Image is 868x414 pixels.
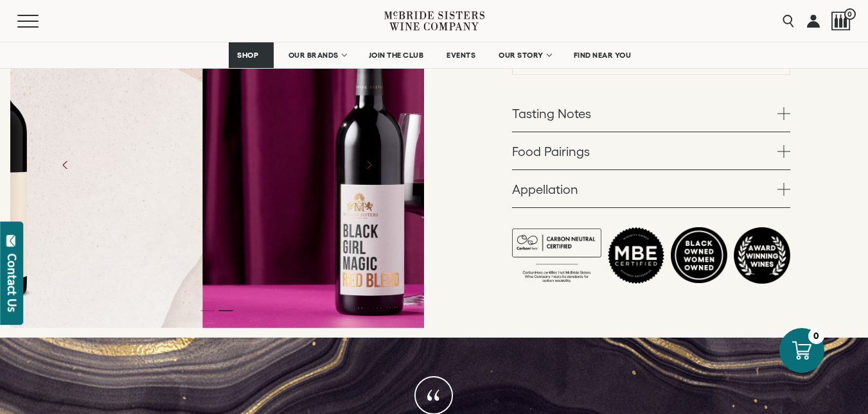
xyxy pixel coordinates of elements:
[808,328,824,344] div: 0
[512,94,790,132] a: Tasting Notes
[447,51,475,60] span: EVENTS
[490,42,559,68] a: OUR STORY
[201,310,215,311] li: Page dot 1
[280,42,354,68] a: OUR BRANDS
[565,42,640,68] a: FIND NEAR YOU
[49,148,82,182] button: Previous
[499,51,544,60] span: OUR STORY
[288,51,339,60] span: OUR BRANDS
[369,51,424,60] span: JOIN THE CLUB
[512,170,790,207] a: Appellation
[229,42,274,68] a: SHOP
[237,51,259,60] span: SHOP
[512,132,790,169] a: Food Pairings
[844,8,856,20] span: 0
[438,42,484,68] a: EVENTS
[219,310,233,311] li: Page dot 2
[6,254,19,312] div: Contact Us
[352,148,385,182] button: Next
[17,15,64,28] button: Mobile Menu Trigger
[360,42,432,68] a: JOIN THE CLUB
[574,51,632,60] span: FIND NEAR YOU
